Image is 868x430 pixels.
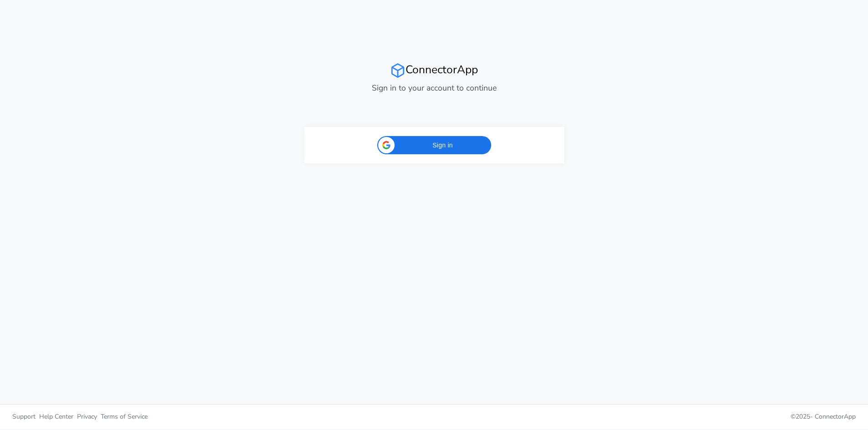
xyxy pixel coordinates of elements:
span: Privacy [77,412,97,421]
p: Sign in to your account to continue [304,82,564,94]
div: Sign in [377,136,491,154]
span: Sign in [400,141,486,150]
p: © 2025 - [441,412,856,421]
span: Help Center [39,412,73,421]
h2: ConnectorApp [304,63,564,78]
span: Support [12,412,36,421]
span: Terms of Service [101,412,148,421]
span: ConnectorApp [815,412,856,421]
